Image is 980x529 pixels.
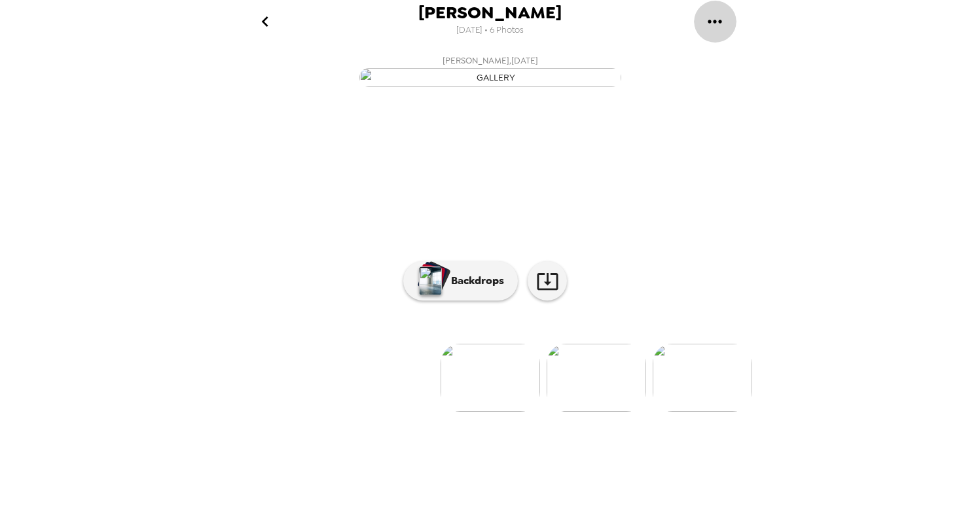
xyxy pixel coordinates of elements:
span: [PERSON_NAME] , [DATE] [443,53,538,68]
img: gallery [653,344,752,412]
button: Backdrops [403,261,518,301]
span: [PERSON_NAME] [418,4,562,22]
span: [DATE] • 6 Photos [456,22,524,39]
button: [PERSON_NAME],[DATE] [228,49,752,91]
p: Backdrops [445,273,504,289]
img: gallery [547,344,646,412]
img: gallery [441,344,540,412]
img: gallery [359,68,621,87]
